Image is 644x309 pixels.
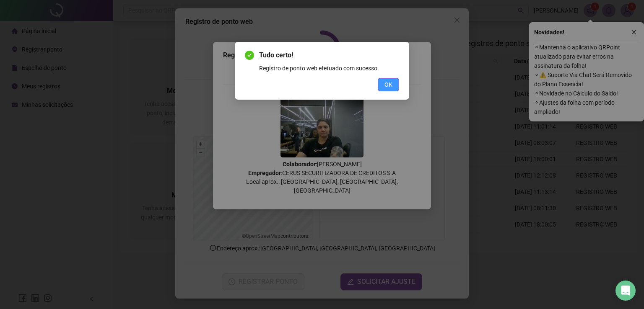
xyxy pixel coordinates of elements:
[378,78,399,91] button: OK
[259,50,399,60] span: Tudo certo!
[615,281,636,301] div: Open Intercom Messenger
[259,64,399,73] div: Registro de ponto web efetuado com sucesso.
[384,80,392,89] span: OK
[245,51,254,60] span: check-circle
